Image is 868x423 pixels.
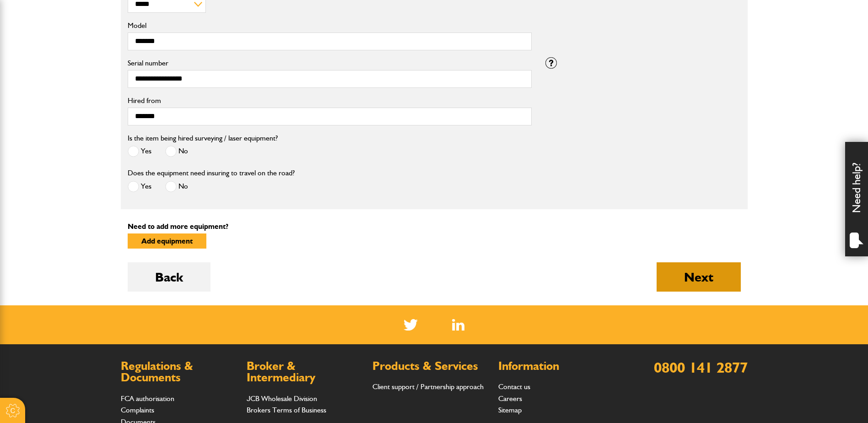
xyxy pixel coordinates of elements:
[247,360,363,384] h2: Broker & Intermediary
[128,181,151,192] label: Yes
[128,233,206,249] button: Add equipment
[372,382,484,391] a: Client support / Partnership approach
[121,406,154,414] a: Complaints
[498,394,522,403] a: Careers
[128,146,151,157] label: Yes
[128,262,210,292] button: Back
[128,60,532,67] label: Serial number
[128,169,295,177] label: Does the equipment need insuring to travel on the road?
[128,22,532,29] label: Model
[657,262,741,292] button: Next
[165,146,188,157] label: No
[404,319,418,331] img: Twitter
[128,97,532,104] label: Hired from
[498,406,522,414] a: Sitemap
[247,394,317,403] a: JCB Wholesale Division
[452,319,464,331] img: Linked In
[128,135,278,142] label: Is the item being hired surveying / laser equipment?
[128,223,741,230] p: Need to add more equipment?
[121,394,174,403] a: FCA authorisation
[654,358,748,376] a: 0800 141 2877
[121,360,237,384] h2: Regulations & Documents
[165,181,188,192] label: No
[372,360,489,372] h2: Products & Services
[845,142,868,256] div: Need help?
[498,382,530,391] a: Contact us
[498,360,615,372] h2: Information
[247,406,326,414] a: Brokers Terms of Business
[452,319,464,331] a: LinkedIn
